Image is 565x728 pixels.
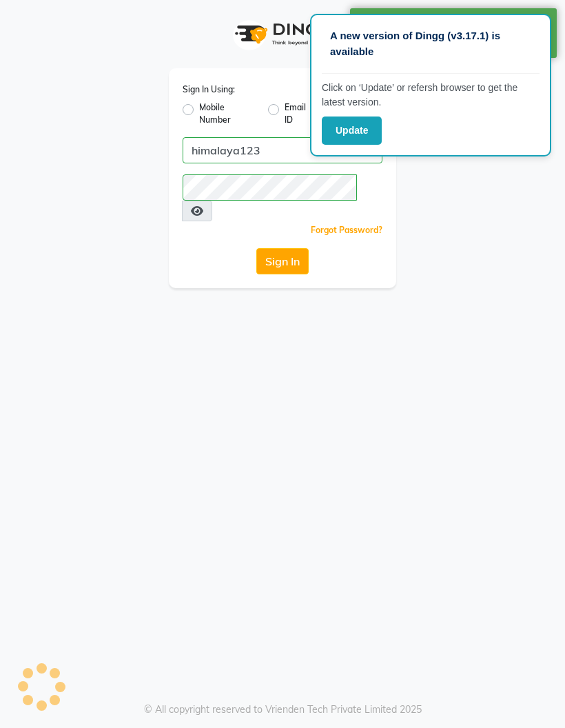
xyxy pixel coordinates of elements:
img: logo1.svg [227,14,338,54]
p: A new version of Dingg (v3.17.1) is available [330,28,531,59]
button: Update [322,117,382,145]
input: Username [183,174,357,201]
label: Email ID [285,101,316,126]
label: Mobile Number [199,101,257,126]
label: Sign In Using: [183,83,235,96]
p: Click on ‘Update’ or refersh browser to get the latest version. [322,81,540,110]
button: Sign In [256,248,309,274]
a: Forgot Password? [311,225,382,235]
input: Username [183,137,382,163]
